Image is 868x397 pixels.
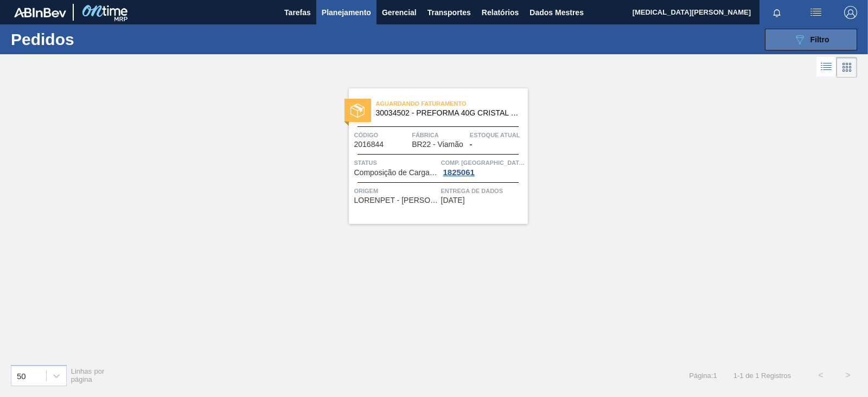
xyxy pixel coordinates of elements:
span: Comp. Carga [441,157,525,168]
font: - [737,372,739,380]
img: TNhmsLtSVTkK8tSr43FrP2fwEKptu5GPRR3wAAAABJRU5ErkJggg== [14,8,66,17]
font: Tarefas [284,8,311,17]
font: [MEDICAL_DATA][PERSON_NAME] [633,8,751,16]
div: Visão em Cards [837,57,857,78]
font: Filtro [810,35,829,44]
font: Dados Mestres [529,8,584,17]
font: Transportes [427,8,471,17]
span: LORENPET - DUQUE DE CAXIAS (RJ) [354,196,438,204]
font: Relatórios [482,8,519,17]
span: Composição de Carga Aceita [354,169,438,177]
button: Filtro [765,29,857,50]
font: Estoque atual [470,132,520,138]
font: LORENPET - [PERSON_NAME] DE CAXIAS ([GEOGRAPHIC_DATA]) [354,196,593,204]
font: 1 [739,372,743,380]
font: [DATE] [441,196,465,204]
font: Entrega de dados [441,188,503,194]
font: Aguardando Faturamento [376,100,467,107]
font: Registros [761,372,791,380]
span: Status [354,157,438,168]
div: Visão em Lista [816,57,837,78]
font: - [470,140,473,149]
span: Código [354,130,410,140]
font: 50 [17,371,26,380]
font: : [711,372,713,380]
font: Origem [354,188,379,194]
font: > [845,370,850,380]
span: Origem [354,185,438,196]
font: Gerencial [382,8,417,17]
font: Composição de Carga Aceita [354,168,452,177]
font: Comp. [GEOGRAPHIC_DATA] [441,159,525,166]
span: Fábrica [412,130,467,140]
span: Entrega de dados [441,185,525,196]
button: < [807,362,834,389]
span: 28/08/2025 [441,196,465,204]
font: 1 [733,372,737,380]
img: Sair [844,6,857,19]
font: Pedidos [11,30,74,48]
font: Fábrica [412,132,439,138]
img: ações do usuário [809,6,822,19]
font: 1 [713,372,717,380]
font: BR22 - Viamão [412,140,463,149]
font: de [745,372,753,380]
button: Notificações [759,5,794,20]
span: Estoque atual [470,130,525,140]
font: 2016844 [354,140,384,149]
span: 30034502 - PREFORMA 40G CRISTAL 60% REC [376,109,519,117]
font: Código [354,132,379,138]
font: < [818,370,823,380]
font: Página [689,372,711,380]
a: statusAguardando Faturamento30034502 - PREFORMA 40G CRISTAL 60% RECCódigo2016844FábricaBR22 - Via... [341,88,528,224]
span: Aguardando Faturamento [376,98,528,109]
img: status [350,104,365,118]
font: Status [354,159,377,166]
font: 30034502 - PREFORMA 40G CRISTAL 60% REC [376,108,544,117]
font: 1 [755,372,759,380]
button: > [834,362,861,389]
font: 1825061 [443,168,475,177]
font: Planejamento [322,8,371,17]
font: Linhas por página [71,367,105,383]
a: Comp. [GEOGRAPHIC_DATA]1825061 [441,157,525,177]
